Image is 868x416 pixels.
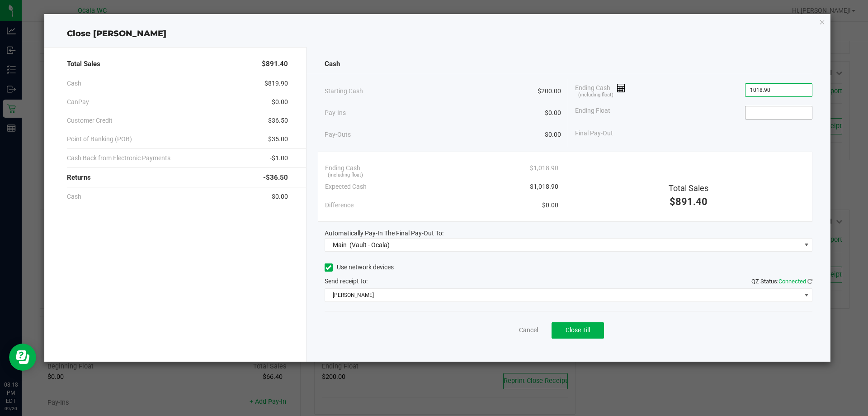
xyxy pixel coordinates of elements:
span: (including float) [328,172,363,179]
span: (Vault - Ocala) [349,241,390,249]
span: CanPay [67,97,89,107]
span: $0.00 [542,201,558,210]
span: $36.50 [268,116,288,125]
iframe: Resource center [9,344,36,371]
span: (including float) [578,91,613,99]
span: Cash [67,192,81,201]
span: Automatically Pay-In The Final Pay-Out To: [325,230,443,237]
span: Ending Cash [575,83,626,97]
span: Connected [778,278,806,285]
button: Close Till [552,322,604,339]
span: Expected Cash [325,182,367,191]
span: Main [333,241,347,249]
span: Customer Credit [67,116,113,125]
span: Difference [325,201,354,210]
span: $0.00 [272,97,288,107]
span: Starting Cash [325,86,363,96]
span: Close Till [566,326,590,334]
span: Pay-Ins [325,108,346,118]
span: $35.00 [268,134,288,144]
span: $1,018.90 [530,163,558,173]
span: Cash [67,79,81,88]
span: $200.00 [538,86,561,96]
span: Total Sales [669,183,708,193]
span: Pay-Outs [325,130,351,139]
label: Use network devices [325,263,394,272]
span: Send receipt to: [325,277,368,285]
div: Returns [67,168,288,187]
span: -$36.50 [263,172,288,183]
span: $0.00 [545,130,561,139]
span: -$1.00 [270,153,288,163]
span: Ending Cash [325,163,360,173]
span: Cash Back from Electronic Payments [67,153,170,163]
span: Point of Banking (POB) [67,134,132,144]
span: Ending Float [575,106,610,120]
span: $0.00 [272,192,288,201]
span: $891.40 [262,59,288,69]
span: Final Pay-Out [575,129,613,138]
span: Total Sales [67,59,100,69]
span: QZ Status: [751,278,812,285]
span: $0.00 [545,108,561,118]
a: Cancel [519,325,538,335]
span: Cash [325,59,340,69]
span: $819.90 [264,79,288,88]
span: [PERSON_NAME] [325,289,801,301]
span: $1,018.90 [530,182,558,191]
span: $891.40 [670,196,708,207]
div: Close [PERSON_NAME] [44,28,831,40]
